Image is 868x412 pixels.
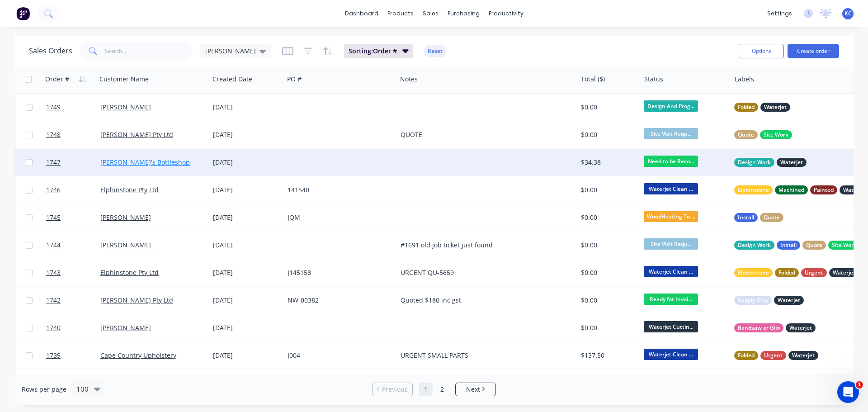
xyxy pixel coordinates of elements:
[46,369,100,397] a: 1738
[814,185,834,194] span: Painted
[213,351,280,360] div: [DATE]
[764,103,787,112] span: Waterjet
[344,44,413,58] button: Sorting:Order #
[99,75,149,84] div: Customer Name
[738,323,780,332] span: Bandsaw or Gilo
[644,183,698,194] span: Waterjet Clean ...
[581,213,634,222] div: $0.00
[400,75,418,84] div: Notes
[368,383,500,396] ul: Pagination
[735,75,754,84] div: Labels
[844,9,852,18] span: KC
[734,323,816,332] button: Bandsaw or GiloWaterjet
[856,381,863,388] span: 1
[46,121,100,148] a: 1748
[46,314,100,341] a: 1740
[383,7,418,20] div: products
[738,268,769,277] span: Elphinstone
[100,185,159,194] a: Elphinstone Pty Ltd
[644,100,698,112] span: Design And Prog...
[581,130,634,139] div: $0.00
[382,385,408,394] span: Previous
[644,266,698,277] span: Waterjet Clean ...
[213,213,280,222] div: [DATE]
[443,7,484,20] div: purchasing
[644,211,698,222] span: WoodHeating To ...
[100,241,156,249] a: [PERSON_NAME] _
[484,7,528,20] div: productivity
[581,185,634,194] div: $0.00
[435,383,449,396] a: Page 2
[734,158,807,167] button: Design WorkWaterjet
[738,103,755,112] span: Folded
[778,268,795,277] span: Folded
[738,185,769,194] span: Elphinstone
[105,42,193,60] input: Search...
[738,241,771,250] span: Design Work
[401,241,565,250] div: #1691 old job ticket just found
[100,323,151,332] a: [PERSON_NAME]
[763,7,797,20] div: settings
[581,268,634,277] div: $0.00
[833,268,855,277] span: Waterjet
[100,296,173,304] a: [PERSON_NAME] Pty Ltd
[734,213,783,222] button: InstallQuote
[780,158,803,167] span: Waterjet
[581,158,634,167] div: $34.38
[738,130,754,139] span: Quote
[734,103,790,112] button: FoldedWaterjet
[46,232,100,259] a: 1744
[288,351,388,360] div: J004
[46,185,61,194] span: 1746
[213,103,280,112] div: [DATE]
[401,296,565,305] div: Quoted $180 inc gst
[287,75,302,84] div: PO #
[46,268,61,277] span: 1743
[288,185,388,194] div: 141540
[788,44,839,58] button: Create order
[738,351,755,360] span: Folded
[764,351,783,360] span: Urgent
[46,241,61,250] span: 1744
[401,351,565,360] div: URGENT SMALL PARTS
[401,268,565,277] div: URGENT QU-5659
[46,103,61,112] span: 1749
[100,103,151,111] a: [PERSON_NAME]
[46,259,100,286] a: 1743
[46,94,100,121] a: 1749
[213,185,280,194] div: [DATE]
[644,128,698,139] span: Site Visit Requ...
[46,149,100,176] a: 1747
[46,296,61,305] span: 1742
[46,323,61,332] span: 1740
[205,46,256,56] span: [PERSON_NAME]
[581,75,605,84] div: Total ($)
[843,185,866,194] span: Waterjet
[100,351,176,360] a: Cape Country Upholstery
[213,158,280,167] div: [DATE]
[581,351,634,360] div: $137.50
[100,158,190,166] a: [PERSON_NAME]'s Bottleshop
[22,385,66,394] span: Rows per page
[213,241,280,250] div: [DATE]
[581,241,634,250] div: $0.00
[644,321,698,332] span: Waterjet Cuttin...
[734,130,792,139] button: QuoteSite Work
[288,268,388,277] div: J145158
[644,349,698,360] span: Waterjet Clean ...
[46,158,61,167] span: 1747
[46,342,100,369] a: 1739
[288,296,388,305] div: NW-00382
[213,323,280,332] div: [DATE]
[45,75,69,84] div: Order #
[46,213,61,222] span: 1745
[778,185,804,194] span: Machined
[16,7,30,20] img: Factory
[466,385,480,394] span: Next
[46,176,100,204] a: 1746
[100,268,159,277] a: Elphinstone Pty Ltd
[644,156,698,167] span: Need to be Reco...
[832,241,857,250] span: Site Work
[100,213,151,222] a: [PERSON_NAME]
[46,204,100,231] a: 1745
